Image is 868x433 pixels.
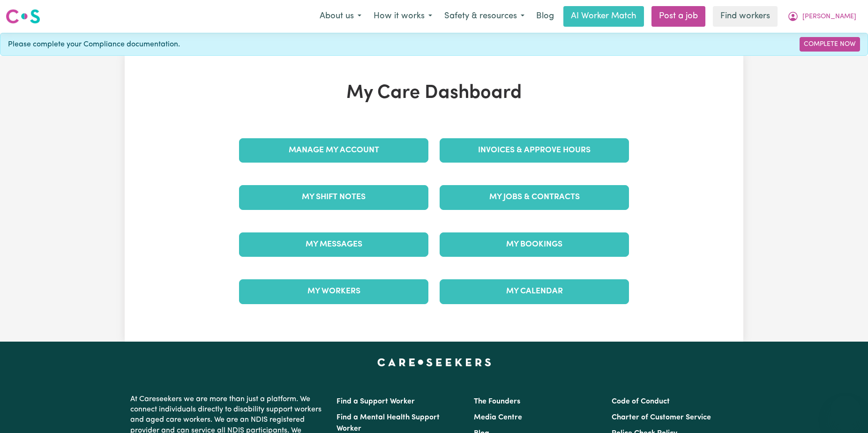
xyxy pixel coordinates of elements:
[6,8,40,25] img: Careseekers logo
[800,37,860,52] a: Complete Now
[440,279,629,304] a: My Calendar
[781,7,862,26] button: My Account
[8,39,180,50] span: Please complete your Compliance documentation.
[802,12,856,22] span: [PERSON_NAME]
[337,398,415,405] a: Find a Support Worker
[440,232,629,257] a: My Bookings
[337,414,440,433] a: Find a Mental Health Support Worker
[651,6,705,27] a: Post a job
[612,414,711,421] a: Charter of Customer Service
[233,82,635,105] h1: My Care Dashboard
[377,358,491,366] a: Careseekers home page
[239,232,428,257] a: My Messages
[474,414,522,421] a: Media Centre
[314,7,367,26] button: About us
[367,7,438,26] button: How it works
[239,185,428,209] a: My Shift Notes
[474,398,520,405] a: The Founders
[440,138,629,163] a: Invoices & Approve Hours
[713,6,778,27] a: Find workers
[531,6,560,27] a: Blog
[440,185,629,209] a: My Jobs & Contracts
[831,396,861,426] iframe: Button to launch messaging window
[438,7,531,26] button: Safety & resources
[612,398,670,405] a: Code of Conduct
[563,6,644,27] a: AI Worker Match
[239,279,428,304] a: My Workers
[239,138,428,163] a: Manage My Account
[6,6,40,27] a: Careseekers logo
